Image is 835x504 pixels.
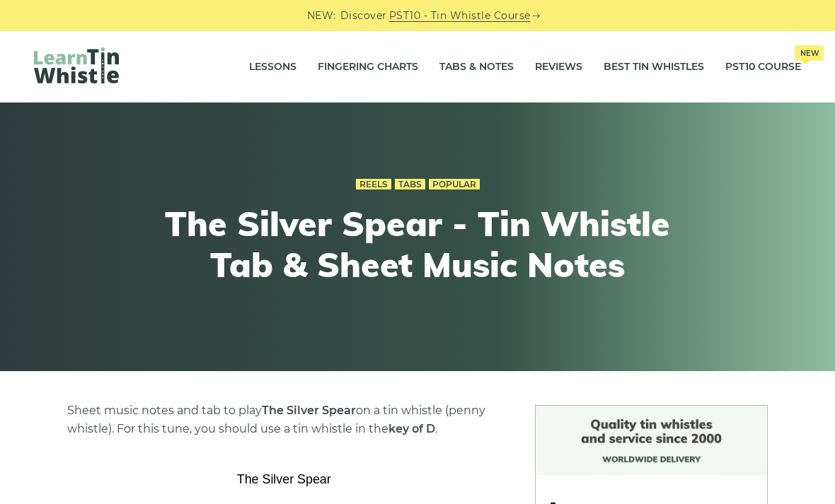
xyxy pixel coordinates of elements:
[439,49,514,85] a: Tabs & Notes
[318,49,418,85] a: Fingering Charts
[604,49,704,85] a: Best Tin Whistles
[725,49,801,85] a: PST10 CourseNew
[395,179,425,190] a: Tabs
[356,179,391,190] a: Reels
[429,179,480,190] a: Popular
[157,204,678,285] h1: The Silver Spear - Tin Whistle Tab & Sheet Music Notes
[34,47,119,83] img: LearnTinWhistle.com
[535,49,582,85] a: Reviews
[249,49,296,85] a: Lessons
[67,402,500,438] p: Sheet music notes and tab to play on a tin whistle (penny whistle). For this tune, you should use...
[388,422,435,435] strong: key of D
[262,404,356,417] strong: The Silver Spear
[795,45,824,61] span: New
